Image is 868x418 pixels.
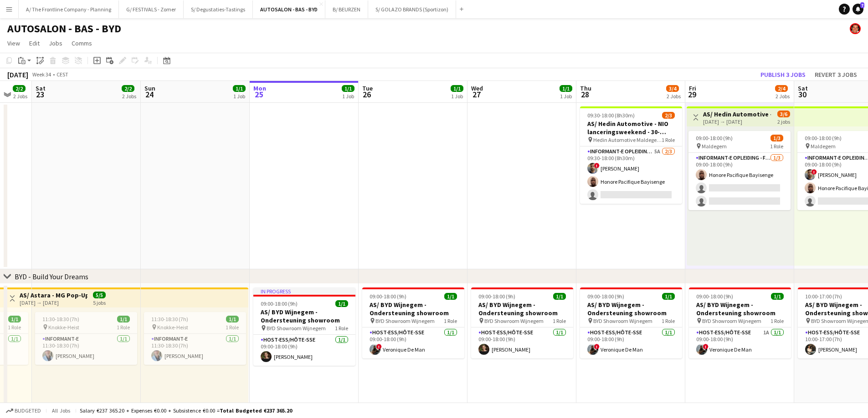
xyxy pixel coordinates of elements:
[368,0,456,18] button: S/ GOLAZO BRANDS (Sportizon)
[26,37,43,49] a: Edit
[4,37,24,49] a: View
[5,406,42,416] button: Budgeted
[253,0,325,18] button: AUTOSALON - BAS - BYD
[853,4,863,15] a: 7
[7,22,121,35] h1: AUTOSALON - BAS - BYD
[7,70,28,79] div: [DATE]
[30,71,53,78] span: Week 34
[811,69,861,81] button: Revert 3 jobs
[19,0,119,18] button: A/ The Frontline Company - Planning
[72,39,92,47] span: Comms
[220,407,292,414] span: Total Budgeted €237 365.20
[7,39,20,47] span: View
[119,0,184,18] button: G/ FESTIVALS - Zomer
[80,407,292,414] div: Salary €237 365.20 + Expenses €0.00 + Subsistence €0.00 =
[860,2,864,8] span: 7
[49,39,62,47] span: Jobs
[68,37,96,49] a: Comms
[850,23,861,34] app-user-avatar: Peter Desart
[325,0,368,18] button: B/ BEURZEN
[184,0,253,18] button: S/ Degustaties-Tastings
[50,407,72,414] span: All jobs
[45,37,66,49] a: Jobs
[29,39,40,47] span: Edit
[15,408,41,414] span: Budgeted
[56,71,68,78] div: CEST
[15,272,88,281] div: BYD - Build Your Dreams
[757,69,809,81] button: Publish 3 jobs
